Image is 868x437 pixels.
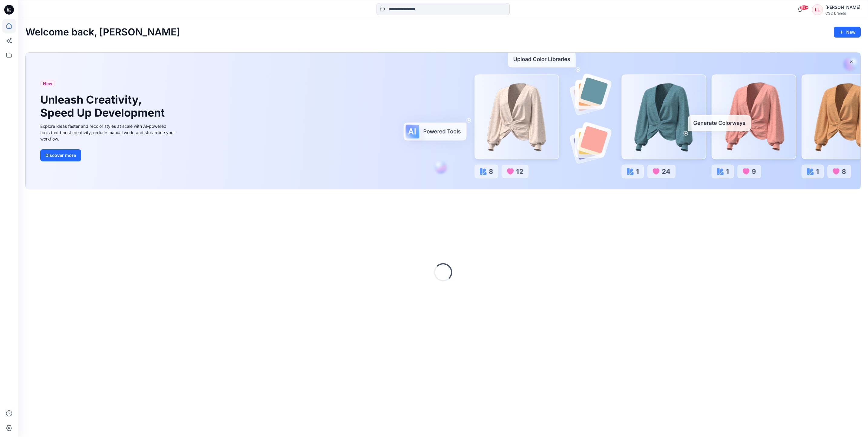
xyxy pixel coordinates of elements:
[25,27,180,38] h2: Welcome back, [PERSON_NAME]
[812,4,823,15] div: LL
[43,80,52,87] span: New
[40,149,81,161] button: Discover more
[40,93,167,119] h1: Unleash Creativity, Speed Up Development
[834,27,861,38] button: New
[40,149,176,161] a: Discover more
[40,123,176,142] div: Explore ideas faster and recolor styles at scale with AI-powered tools that boost creativity, red...
[800,5,809,10] span: 99+
[825,11,860,15] div: CSC Brands
[825,4,860,11] div: [PERSON_NAME]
